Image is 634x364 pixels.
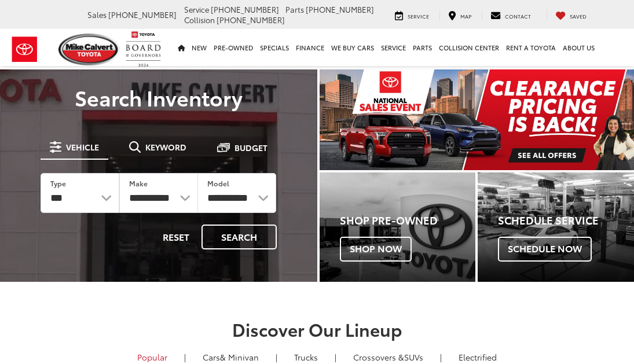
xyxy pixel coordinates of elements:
h4: Schedule Service [498,215,634,226]
label: Make [129,178,148,188]
span: Keyword [145,143,186,151]
img: Toyota [3,31,46,68]
span: Collision [184,14,215,25]
a: Map [439,10,480,21]
a: Pre-Owned [210,29,256,66]
span: Vehicle [66,143,99,151]
span: [PHONE_NUMBER] [211,4,279,14]
li: | [181,351,189,363]
li: | [273,351,280,363]
a: New [188,29,210,66]
li: | [437,351,445,363]
li: | [332,351,339,363]
span: Shop Now [340,237,412,261]
h4: Shop Pre-Owned [340,215,476,226]
label: Model [207,178,229,188]
span: Service [184,4,209,14]
button: Reset [153,225,199,249]
span: & Minivan [220,351,259,363]
button: Search [201,225,277,249]
div: Toyota [478,172,634,282]
span: Service [408,12,429,20]
a: Rent a Toyota [503,29,559,66]
label: Type [50,178,66,188]
span: Sales [87,9,107,20]
span: Crossovers & [353,351,404,363]
span: Budget [234,144,267,152]
a: Parts [409,29,435,66]
span: [PHONE_NUMBER] [108,9,177,20]
a: About Us [559,29,598,66]
a: Collision Center [435,29,503,66]
span: Parts [285,4,304,14]
span: [PHONE_NUMBER] [217,14,285,25]
span: Map [460,12,471,20]
span: Schedule Now [498,237,592,261]
a: Service [378,29,409,66]
span: Saved [570,12,587,20]
a: Home [174,29,188,66]
span: [PHONE_NUMBER] [306,4,374,14]
h3: Search Inventory [24,86,293,109]
div: Toyota [320,172,476,282]
span: Contact [505,12,531,20]
a: Service [386,10,438,21]
a: My Saved Vehicles [547,10,595,21]
a: Specials [256,29,292,66]
img: Mike Calvert Toyota [58,34,120,65]
a: Shop Pre-Owned Shop Now [320,172,476,282]
a: WE BUY CARS [328,29,378,66]
a: Finance [292,29,328,66]
a: Schedule Service Schedule Now [478,172,634,282]
h2: Discover Our Lineup [45,319,589,339]
a: Contact [482,10,540,21]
